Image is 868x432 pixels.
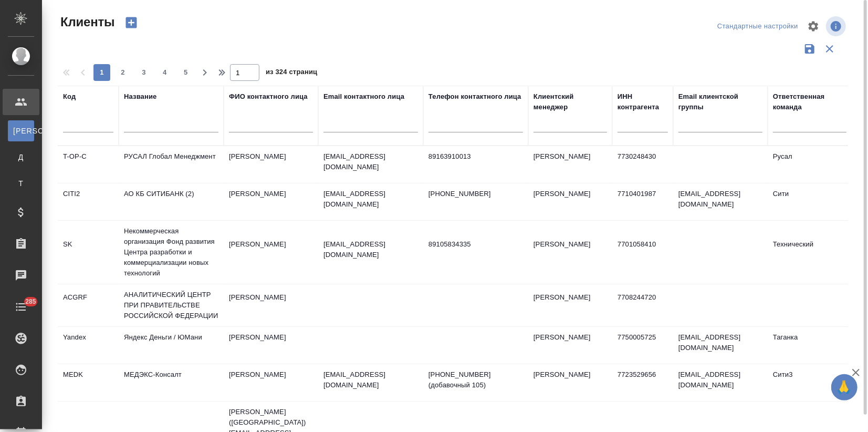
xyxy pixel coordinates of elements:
[19,296,43,307] span: 285
[618,91,668,112] div: ИНН контрагента
[229,91,308,102] div: ФИО контактного лица
[224,287,318,324] td: [PERSON_NAME]
[768,146,852,183] td: Русал
[8,173,34,194] a: Т
[224,364,318,401] td: [PERSON_NAME]
[528,287,612,324] td: [PERSON_NAME]
[768,183,852,220] td: Сити
[156,64,173,81] button: 4
[119,327,224,364] td: Яндекс Деньги / ЮМани
[114,67,131,78] span: 2
[63,91,76,102] div: Код
[119,14,144,32] button: Создать
[323,151,418,172] p: [EMAIL_ADDRESS][DOMAIN_NAME]
[8,120,34,141] a: [PERSON_NAME]
[224,183,318,220] td: [PERSON_NAME]
[428,91,521,102] div: Телефон контактного лица
[224,146,318,183] td: [PERSON_NAME]
[528,146,612,183] td: [PERSON_NAME]
[177,64,194,81] button: 5
[428,189,523,199] p: [PHONE_NUMBER]
[119,221,224,284] td: Некоммерческая организация Фонд развития Центра разработки и коммерциализации новых технологий
[534,91,607,112] div: Клиентский менеджер
[768,364,852,401] td: Сити3
[673,327,768,364] td: [EMAIL_ADDRESS][DOMAIN_NAME]
[835,376,853,398] span: 🙏
[224,327,318,364] td: [PERSON_NAME]
[135,64,152,81] button: 3
[612,364,673,401] td: 7723529656
[58,14,114,30] span: Клиенты
[119,284,224,326] td: АНАЛИТИЧЕСКИЙ ЦЕНТР ПРИ ПРАВИТЕЛЬСТВЕ РОССИЙСКОЙ ФЕДЕРАЦИИ
[528,234,612,271] td: [PERSON_NAME]
[528,327,612,364] td: [PERSON_NAME]
[673,183,768,220] td: [EMAIL_ADDRESS][DOMAIN_NAME]
[612,287,673,324] td: 7708244720
[528,183,612,220] td: [PERSON_NAME]
[58,287,119,324] td: ACGRF
[768,327,852,364] td: Таганка
[8,147,34,168] a: Д
[428,239,523,250] p: 89105834335
[13,126,29,136] span: [PERSON_NAME]
[612,327,673,364] td: 7750005725
[114,64,131,81] button: 2
[528,364,612,401] td: [PERSON_NAME]
[428,369,523,390] p: [PHONE_NUMBER] (добавочный 105)
[156,67,173,78] span: 4
[13,178,29,189] span: Т
[58,146,119,183] td: T-OP-C
[323,189,418,210] p: [EMAIL_ADDRESS][DOMAIN_NAME]
[428,151,523,162] p: 89163910013
[323,369,418,390] p: [EMAIL_ADDRESS][DOMAIN_NAME]
[820,39,840,59] button: Сбросить фильтры
[58,327,119,364] td: Yandex
[3,294,39,320] a: 285
[124,91,156,102] div: Название
[800,39,820,59] button: Сохранить фильтры
[826,16,848,36] span: Посмотреть информацию
[715,18,801,35] div: split button
[612,234,673,271] td: 7701058410
[177,67,194,78] span: 5
[135,67,152,78] span: 3
[678,91,762,112] div: Email клиентской группы
[224,234,318,271] td: [PERSON_NAME]
[768,234,852,271] td: Технический
[58,183,119,220] td: CITI2
[13,152,29,162] span: Д
[58,234,119,271] td: SK
[119,364,224,401] td: МЕДЭКС-Консалт
[673,364,768,401] td: [EMAIL_ADDRESS][DOMAIN_NAME]
[119,146,224,183] td: РУСАЛ Глобал Менеджмент
[266,66,317,81] span: из 324 страниц
[58,364,119,401] td: MEDK
[119,183,224,220] td: АО КБ СИТИБАНК (2)
[612,146,673,183] td: 7730248430
[801,14,826,39] span: Настроить таблицу
[773,91,846,112] div: Ответственная команда
[831,374,857,400] button: 🙏
[612,183,673,220] td: 7710401987
[323,91,404,102] div: Email контактного лица
[323,239,418,260] p: [EMAIL_ADDRESS][DOMAIN_NAME]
